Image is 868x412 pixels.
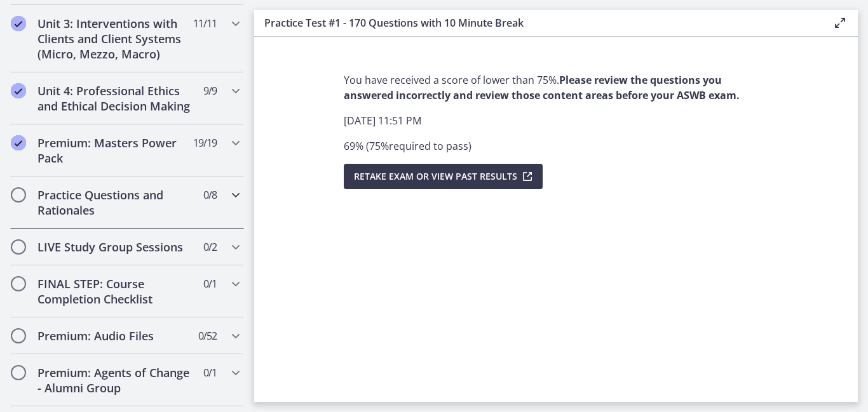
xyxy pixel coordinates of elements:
[193,135,217,150] span: 19 / 19
[37,328,193,343] h2: Premium: Audio Files
[354,169,517,184] span: Retake Exam OR View Past Results
[37,276,193,307] h2: FINAL STEP: Course Completion Checklist
[37,16,193,62] h2: Unit 3: Interventions with Clients and Client Systems (Micro, Mezzo, Macro)
[11,16,26,31] i: Completed
[37,365,193,395] h2: Premium: Agents of Change - Alumni Group
[203,365,217,380] span: 0 / 1
[344,164,543,189] button: Retake Exam OR View Past Results
[203,83,217,98] span: 9 / 9
[203,239,217,255] span: 0 / 2
[264,15,812,30] h3: Practice Test #1 - 170 Questions with 10 Minute Break
[37,239,193,255] h2: LIVE Study Group Sessions
[37,83,193,114] h2: Unit 4: Professional Ethics and Ethical Decision Making
[37,187,193,218] h2: Practice Questions and Rationales
[344,72,768,103] p: You have received a score of lower than 75%.
[193,16,217,31] span: 11 / 11
[37,135,193,166] h2: Premium: Masters Power Pack
[11,83,26,98] i: Completed
[344,139,471,153] span: 69 % ( 75 % required to pass )
[344,114,421,128] span: [DATE] 11:51 PM
[203,276,217,291] span: 0 / 1
[11,135,26,150] i: Completed
[198,328,217,343] span: 0 / 52
[203,187,217,203] span: 0 / 8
